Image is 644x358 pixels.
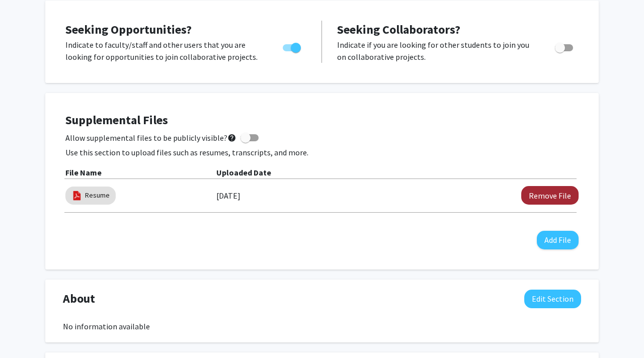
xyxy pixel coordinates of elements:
[65,167,102,177] b: File Name
[551,39,579,54] div: Toggle
[63,290,95,308] span: About
[8,313,43,350] iframe: Chat
[85,190,110,201] a: Resume
[524,290,581,308] button: Edit About
[227,132,236,144] mat-icon: help
[63,320,581,332] div: No information available
[216,187,240,204] label: [DATE]
[537,231,579,249] button: Add File
[279,39,306,54] div: Toggle
[71,190,83,201] img: pdf_icon.png
[521,186,579,205] button: Remove Resume File
[65,132,236,144] span: Allow supplemental files to be publicly visible?
[216,167,271,177] b: Uploaded Date
[65,113,579,128] h4: Supplemental Files
[337,39,536,63] p: Indicate if you are looking for other students to join you on collaborative projects.
[65,39,264,63] p: Indicate to faculty/staff and other users that you are looking for opportunities to join collabor...
[65,22,192,37] span: Seeking Opportunities?
[337,22,460,37] span: Seeking Collaborators?
[65,146,579,158] p: Use this section to upload files such as resumes, transcripts, and more.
